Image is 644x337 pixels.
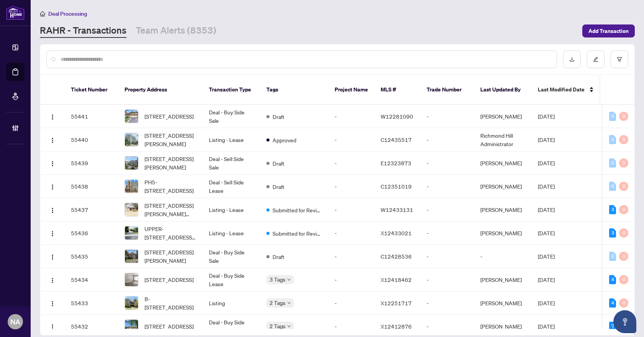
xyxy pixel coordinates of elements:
[287,278,291,282] span: down
[329,175,375,198] td: -
[118,75,203,105] th: Property Address
[474,198,532,221] td: [PERSON_NAME]
[538,85,585,94] span: Last Modified Date
[609,298,616,308] div: 4
[474,75,532,105] th: Last Updated By
[329,75,375,105] th: Project Name
[49,324,56,330] img: Logo
[65,221,118,245] td: 55436
[587,50,605,68] button: edit
[203,198,260,221] td: Listing - Lease
[145,322,194,330] span: [STREET_ADDRESS]
[609,158,616,168] div: 0
[609,275,616,284] div: 4
[329,268,375,291] td: -
[145,112,194,120] span: [STREET_ADDRESS]
[421,128,474,151] td: -
[532,75,601,105] th: Last Modified Date
[538,160,555,166] span: [DATE]
[269,322,286,330] span: 2 Tags
[273,182,284,191] span: Draft
[46,320,59,332] button: Logo
[125,133,138,146] img: thumbnail-img
[49,114,56,120] img: Logo
[46,227,59,239] button: Logo
[474,105,532,128] td: [PERSON_NAME]
[619,205,628,214] div: 0
[538,323,555,330] span: [DATE]
[421,75,474,105] th: Trade Number
[125,320,138,333] img: thumbnail-img
[203,291,260,315] td: Listing
[125,110,138,123] img: thumbnail-img
[381,230,412,236] span: X12433021
[287,324,291,328] span: down
[421,268,474,291] td: -
[145,131,197,148] span: [STREET_ADDRESS][PERSON_NAME]
[269,298,286,307] span: 2 Tags
[474,151,532,175] td: [PERSON_NAME]
[203,151,260,175] td: Deal - Sell Side Sale
[619,252,628,261] div: 0
[619,182,628,191] div: 0
[611,50,628,68] button: filter
[329,128,375,151] td: -
[49,277,56,283] img: Logo
[381,253,412,260] span: C12428536
[65,268,118,291] td: 55434
[145,248,197,265] span: [STREET_ADDRESS][PERSON_NAME]
[40,11,45,16] span: home
[6,6,25,20] img: logo
[49,207,56,213] img: Logo
[46,250,59,262] button: Logo
[619,228,628,238] div: 0
[145,295,197,311] span: B-[STREET_ADDRESS]
[538,183,555,190] span: [DATE]
[421,175,474,198] td: -
[203,268,260,291] td: Deal - Buy Side Lease
[145,155,197,171] span: [STREET_ADDRESS][PERSON_NAME]
[619,298,628,308] div: 0
[125,203,138,216] img: thumbnail-img
[381,276,412,283] span: X12418462
[329,221,375,245] td: -
[329,291,375,315] td: -
[145,225,197,241] span: UPPER-[STREET_ADDRESS][PERSON_NAME]
[421,198,474,221] td: -
[609,205,616,214] div: 3
[375,75,421,105] th: MLS #
[381,206,413,213] span: W12433131
[65,105,118,128] td: 55441
[619,275,628,284] div: 0
[609,182,616,191] div: 0
[474,291,532,315] td: [PERSON_NAME]
[269,275,286,284] span: 3 Tags
[619,135,628,144] div: 0
[46,110,59,122] button: Logo
[65,291,118,315] td: 55433
[273,252,284,261] span: Draft
[381,300,412,306] span: X12251717
[381,323,412,330] span: X12412876
[40,24,127,38] a: RAHR - Transactions
[619,158,628,168] div: 0
[260,75,329,105] th: Tags
[145,201,197,218] span: [STREET_ADDRESS][PERSON_NAME][PERSON_NAME]
[65,198,118,221] td: 55437
[10,316,20,327] span: NA
[65,128,118,151] td: 55440
[474,268,532,291] td: [PERSON_NAME]
[538,300,555,306] span: [DATE]
[125,180,138,193] img: thumbnail-img
[329,105,375,128] td: -
[49,254,56,260] img: Logo
[125,156,138,169] img: thumbnail-img
[49,137,56,143] img: Logo
[49,301,56,307] img: Logo
[65,151,118,175] td: 55439
[569,57,575,62] span: download
[474,245,532,268] td: -
[65,175,118,198] td: 55438
[474,128,532,151] td: Richmond Hill Administrator
[145,275,194,284] span: [STREET_ADDRESS]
